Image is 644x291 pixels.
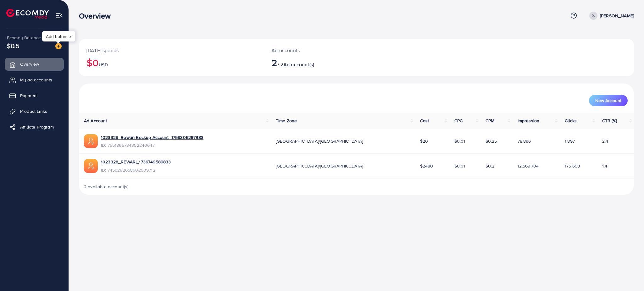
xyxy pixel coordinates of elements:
span: $0.01 [454,138,465,144]
span: $0.5 [7,41,20,50]
span: My ad accounts [20,77,52,83]
span: 78,896 [518,138,531,144]
span: 2.4 [602,138,608,144]
span: Ecomdy Balance [7,35,41,41]
span: $20 [420,138,428,144]
span: ID: 7551865734352240647 [101,142,203,148]
span: CPC [454,118,463,124]
img: image [55,43,62,49]
a: 1023328_REWARI_1736749589833 [101,159,171,165]
h2: / 2 [271,57,395,69]
span: $0.25 [486,138,497,144]
p: [DATE] spends [86,47,256,54]
span: [GEOGRAPHIC_DATA]/[GEOGRAPHIC_DATA] [276,138,363,144]
span: 12,569,704 [518,163,539,169]
a: My ad accounts [5,74,64,86]
span: USD [99,62,108,68]
iframe: Chat [617,263,639,286]
span: Overview [20,61,39,67]
span: Clicks [565,118,577,124]
h3: Overview [79,11,116,20]
p: [PERSON_NAME] [600,12,634,19]
span: ID: 7459282658602909712 [101,167,171,173]
span: 2 [271,55,277,70]
div: Add balance [42,31,75,41]
a: 1023328_Rewari Backup Account_1758306297983 [101,134,203,140]
span: 175,698 [565,163,580,169]
span: [GEOGRAPHIC_DATA]/[GEOGRAPHIC_DATA] [276,163,363,169]
a: Overview [5,58,64,70]
span: Product Links [20,108,47,114]
span: Affiliate Program [20,124,54,130]
p: Ad accounts [271,47,395,54]
span: CTR (%) [602,118,617,124]
span: $0.2 [486,163,495,169]
span: $2480 [420,163,433,169]
span: CPM [486,118,494,124]
span: Time Zone [276,118,297,124]
a: Product Links [5,105,64,118]
a: [PERSON_NAME] [587,12,634,20]
img: ic-ads-acc.e4c84228.svg [84,159,98,173]
span: New Account [595,98,621,103]
img: logo [6,9,49,19]
span: Payment [20,92,38,99]
img: ic-ads-acc.e4c84228.svg [84,134,98,148]
a: Payment [5,89,64,102]
span: Ad Account [84,118,107,124]
span: Ad account(s) [283,61,314,68]
span: 1,897 [565,138,575,144]
img: menu [55,12,63,19]
span: Impression [518,118,540,124]
button: New Account [589,95,628,106]
a: Affiliate Program [5,121,64,133]
span: 1.4 [602,163,607,169]
span: Cost [420,118,429,124]
span: $0.01 [454,163,465,169]
span: 2 available account(s) [84,184,129,190]
h2: $0 [86,57,256,69]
